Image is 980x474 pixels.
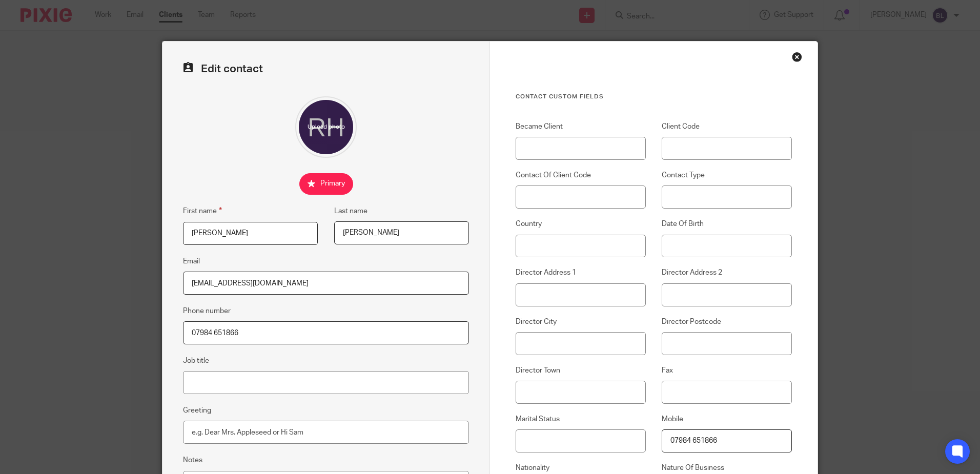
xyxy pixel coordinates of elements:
[183,205,222,217] label: First name
[516,93,792,101] h3: Contact Custom fields
[183,421,469,444] input: e.g. Dear Mrs. Appleseed or Hi Sam
[662,317,792,327] label: Director Postcode
[516,170,646,180] label: Contact Of Client Code
[662,463,792,473] label: Nature Of Business
[516,365,646,376] label: Director Town
[662,365,792,376] label: Fax
[183,405,211,416] label: Greeting
[183,62,469,76] h2: Edit contact
[334,206,367,216] label: Last name
[662,414,792,424] label: Mobile
[516,463,646,473] label: Nationality
[183,256,200,266] label: Email
[662,170,792,180] label: Contact Type
[183,356,209,366] label: Job title
[516,267,646,278] label: Director Address 1
[516,317,646,327] label: Director City
[662,267,792,278] label: Director Address 2
[792,52,802,62] div: Close this dialog window
[183,455,202,465] label: Notes
[516,121,646,132] label: Became Client
[662,121,792,132] label: Client Code
[516,414,646,424] label: Marital Status
[662,219,792,229] label: Date Of Birth
[183,306,231,316] label: Phone number
[516,219,646,229] label: Country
